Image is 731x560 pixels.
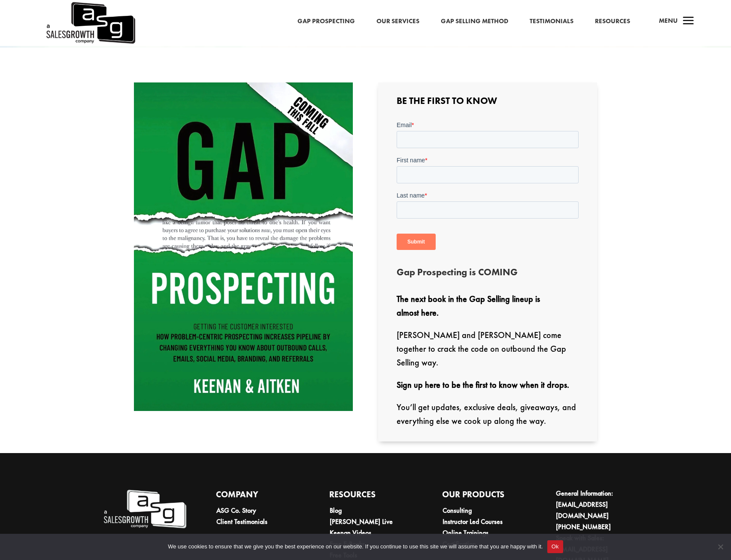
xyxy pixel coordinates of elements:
p: You’ll get updates, exclusive deals, giveaways, and everything else we cook up along the way. [397,400,579,428]
h4: Our Products [442,488,526,505]
strong: The next book in the Gap Selling lineup is almost here. [397,293,540,318]
span: No [716,542,725,551]
a: Consulting [443,506,472,515]
strong: Sign up here to be the first to know when it drops. [397,379,569,390]
a: [PHONE_NUMBER] [556,522,611,531]
a: Instructor Led Courses [443,517,503,526]
span: a [680,13,697,30]
p: [PERSON_NAME] and [PERSON_NAME] come together to crack the code on outbound the Gap Selling way. [397,328,579,378]
a: Gap Prospecting [297,16,355,27]
a: Online Trainings [443,528,488,537]
iframe: Form 0 [397,121,579,257]
span: Menu [659,16,678,25]
h4: Resources [329,488,413,505]
a: [EMAIL_ADDRESS][DOMAIN_NAME] [556,500,609,520]
a: Client Testimonials [216,517,267,526]
img: Gap Prospecting - Coming This Fall [134,82,353,411]
h3: Be the First to Know [397,96,579,110]
h4: Company [216,488,300,505]
a: Testimonials [530,16,573,27]
a: Blog [330,506,342,515]
img: A Sales Growth Company [103,488,186,530]
a: Resources [595,16,630,27]
h3: Gap Prospecting is COMING [397,268,525,281]
span: We use cookies to ensure that we give you the best experience on our website. If you continue to ... [168,542,543,551]
a: [PERSON_NAME] Live [330,517,393,526]
a: Gap Selling Method [441,16,508,27]
a: ASG Co. Story [216,506,256,515]
li: General Information: [556,488,639,521]
a: Keenan Videos [330,528,371,537]
button: Ok [547,540,563,553]
a: Our Services [376,16,419,27]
